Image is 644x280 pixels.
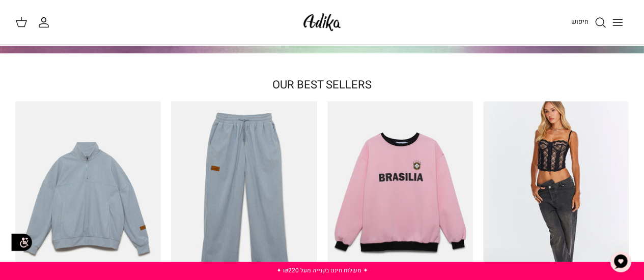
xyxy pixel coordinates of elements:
[300,10,344,34] img: Adika IL
[571,17,589,26] span: חיפוש
[276,266,368,275] a: ✦ משלוח חינם בקנייה מעל ₪220 ✦
[605,246,636,277] button: צ'אט
[571,16,606,28] a: חיפוש
[8,228,36,256] img: accessibility_icon02.svg
[606,11,629,34] button: Toggle menu
[272,77,372,94] a: OUR BEST SELLERS
[38,16,54,28] a: החשבון שלי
